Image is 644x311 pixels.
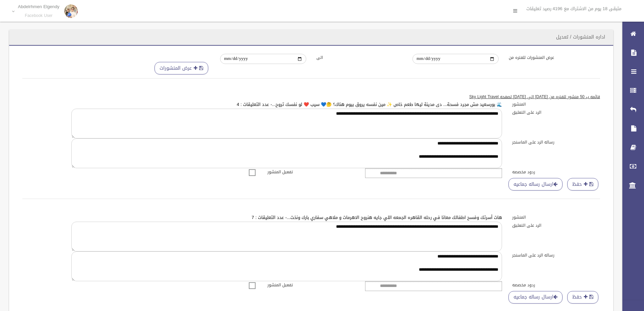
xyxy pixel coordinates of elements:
[548,30,613,44] header: اداره المنشورات / تعديل
[311,54,408,61] label: الى
[567,178,598,191] button: حفظ
[262,281,360,289] label: تفعيل المنشور
[507,214,605,221] label: المنشور
[504,54,600,61] label: عرض المنشورات للفتره من
[262,168,360,176] label: تفعيل المنشور
[18,4,59,9] p: Abdelrhmen Elgendy
[252,213,502,222] a: هات أسرتك وفسح اطفالك معانا في رحله القاهره الجمعه اللي جايه هنروح الاهرمات و ملاهي سفاري بارك ون...
[507,138,605,146] label: رساله الرد على الماسنجر
[508,291,563,304] a: ارسال رساله جماعيه
[507,251,605,259] label: رساله الرد على الماسنجر
[154,62,208,74] button: عرض المنشورات
[507,101,605,108] label: المنشور
[507,281,605,289] label: ردود مخصصه
[507,109,605,116] label: الرد على التعليق
[237,100,502,109] a: 🌊 بورسعيد مش مجرد فسحة... دى مدينة ليها طعم خاص ✨ مين نفسه يروق بيوم هناك؟ 🤔💙 سيب ❤️ لو نفسك تروح...
[507,168,605,176] label: ردود مخصصه
[469,93,600,101] u: قائمه ب 50 منشور للفتره من [DATE] الى [DATE] لصفحه Sky Light Travel
[508,178,563,191] a: ارسال رساله جماعيه
[567,291,598,304] button: حفظ
[18,13,59,18] small: Facebook User
[507,222,605,229] label: الرد على التعليق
